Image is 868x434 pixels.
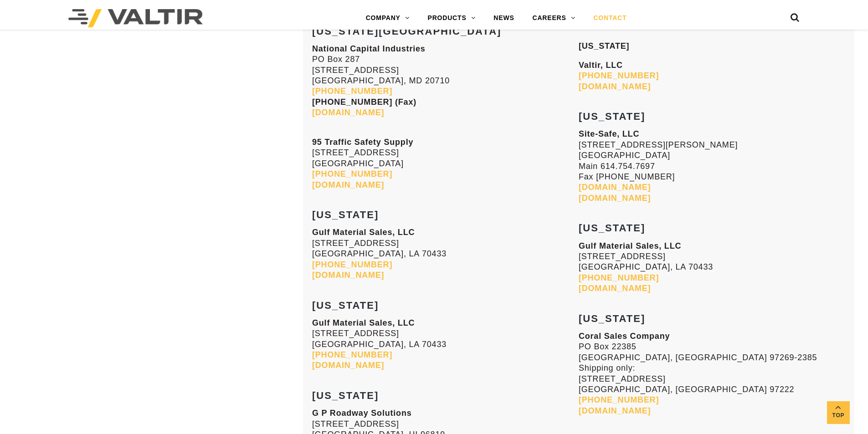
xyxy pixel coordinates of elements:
strong: 95 Traffic Safety Supply [312,138,413,147]
strong: [US_STATE] [579,313,645,324]
p: [STREET_ADDRESS] [GEOGRAPHIC_DATA], LA 70433 [579,241,845,294]
a: [DOMAIN_NAME] [579,194,651,203]
strong: [US_STATE] [312,209,379,220]
a: [DOMAIN_NAME] [579,82,651,91]
a: [DOMAIN_NAME] [312,180,384,189]
p: [STREET_ADDRESS] [GEOGRAPHIC_DATA] [312,127,579,190]
a: [PHONE_NUMBER] [312,169,392,179]
strong: [US_STATE] [579,41,629,51]
a: Top [827,401,850,424]
p: [STREET_ADDRESS] [GEOGRAPHIC_DATA], LA 70433 [312,318,579,371]
p: PO Box 22385 [GEOGRAPHIC_DATA], [GEOGRAPHIC_DATA] 97269-2385 Shipping only: [STREET_ADDRESS] [GEO... [579,331,845,416]
a: CONTACT [584,9,636,27]
a: COMPANY [357,9,419,27]
a: [PHONE_NUMBER] [312,87,392,96]
strong: Site-Safe, LLC [579,129,639,138]
p: [STREET_ADDRESS] [GEOGRAPHIC_DATA], LA 70433 [312,227,579,281]
strong: [US_STATE][GEOGRAPHIC_DATA] [312,26,501,37]
strong: [US_STATE] [579,111,645,122]
a: [DOMAIN_NAME] [579,284,651,293]
a: [PHONE_NUMBER] [579,71,659,80]
a: [PHONE_NUMBER] [579,273,659,282]
strong: [US_STATE] [312,390,379,401]
a: PRODUCTS [419,9,485,27]
p: PO Box 287 [STREET_ADDRESS] [GEOGRAPHIC_DATA], MD 20710 [312,44,579,118]
a: NEWS [484,9,523,27]
a: [PHONE_NUMBER] [312,350,392,359]
a: [PHONE_NUMBER] [579,395,659,404]
strong: Coral Sales Company [579,332,670,341]
strong: Gulf Material Sales, LLC [579,241,681,250]
a: [DOMAIN_NAME] [312,108,384,117]
strong: Gulf Material Sales, LLC [312,228,415,237]
strong: [PHONE_NUMBER] (Fax) [312,97,416,107]
b: Valtir, LLC [579,61,623,70]
strong: National Capital Industries [312,44,426,53]
p: [STREET_ADDRESS][PERSON_NAME] [GEOGRAPHIC_DATA] Main 614.754.7697 Fax [PHONE_NUMBER] [579,129,845,204]
span: Top [827,410,850,421]
img: Valtir [68,9,203,27]
a: [DOMAIN_NAME] [579,406,651,415]
strong: Gulf Material Sales, LLC [312,318,415,327]
a: [DOMAIN_NAME] [579,183,651,192]
strong: G P Roadway Solutions [312,408,412,418]
a: CAREERS [524,9,585,27]
a: [PHONE_NUMBER] [312,260,392,269]
strong: [US_STATE] [579,222,645,234]
a: [DOMAIN_NAME] [312,361,384,370]
a: [DOMAIN_NAME] [312,271,384,280]
strong: [US_STATE] [312,300,379,311]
